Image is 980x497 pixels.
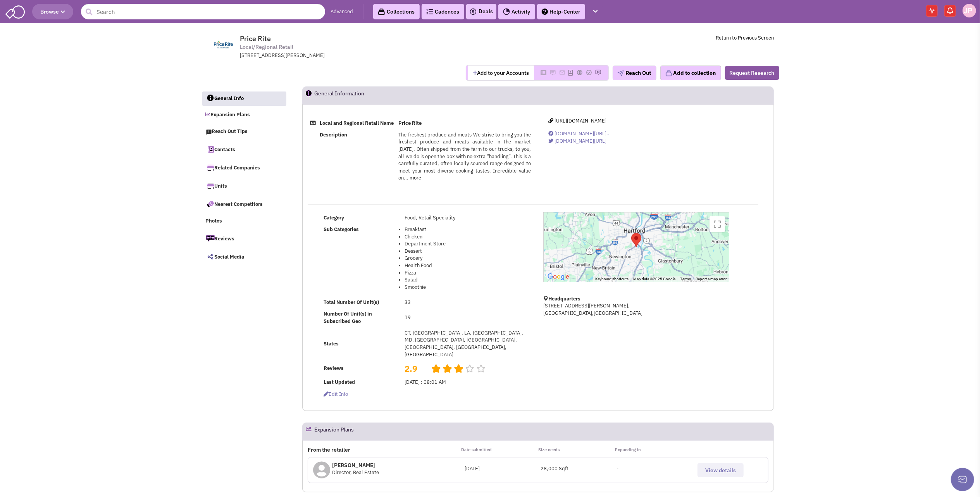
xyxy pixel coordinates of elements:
[543,302,729,317] p: [STREET_ADDRESS][PERSON_NAME], [GEOGRAPHIC_DATA],[GEOGRAPHIC_DATA]
[705,467,736,474] span: View details
[332,469,379,476] span: Director, Real Estate
[410,174,422,181] a: more
[617,465,692,473] div: -
[202,141,286,157] a: Contacts
[631,233,641,247] div: Price Rite
[468,66,534,80] button: Add to your Accounts
[405,248,531,255] li: Dessert
[546,272,571,282] a: Open this area in Google Maps (opens a new window)
[555,117,606,124] span: [URL][DOMAIN_NAME]
[548,130,610,137] a: [DOMAIN_NAME][URL]..
[595,69,601,76] img: Please add to your accounts
[399,120,422,126] b: Price Rite
[422,4,464,19] a: Cadences
[559,69,565,76] img: Please add to your accounts
[402,327,533,361] td: CT, [GEOGRAPHIC_DATA], LA, [GEOGRAPHIC_DATA], MD, [GEOGRAPHIC_DATA], [GEOGRAPHIC_DATA], [GEOGRAPH...
[725,66,779,80] button: Request Research
[324,226,359,233] b: Sub Categories
[324,311,372,324] b: Number Of Unit(s) in Subscribed Geo
[5,4,25,19] img: SmartAdmin
[324,340,339,347] b: States
[542,9,548,15] img: help.png
[405,255,531,262] li: Grocery
[498,4,535,19] a: Activity
[537,4,585,19] a: Help-Center
[405,226,531,233] li: Breakfast
[202,124,286,139] a: Reach Out Tips
[660,66,721,80] button: Add to collection
[240,34,271,43] span: Price Rite
[202,159,286,176] a: Related Companies
[202,196,286,212] a: Nearest Competitors
[548,295,580,302] b: Headquarters
[405,269,531,277] li: Pizza
[320,120,394,126] b: Local and Regional Retail Name
[405,363,425,367] h2: 2.9
[405,262,531,269] li: Health Food
[399,131,531,181] span: The freshest produce and meats We strive to bring you the freshest produce and meats available in...
[462,446,538,454] p: Date submitted
[324,365,344,371] b: Reviews
[503,8,510,15] img: Activity.png
[202,214,286,229] a: Photos
[586,69,592,76] img: Please add to your accounts
[465,465,541,473] div: [DATE]
[405,284,531,291] li: Smoothie
[240,52,442,59] div: [STREET_ADDRESS][PERSON_NAME]
[716,35,774,41] a: Return to Previous Screen
[314,423,354,440] h2: Expansion Plans
[40,8,65,15] span: Browse
[405,233,531,241] li: Chicken
[538,446,615,454] p: Size needs
[546,272,571,282] img: Google
[202,248,286,265] a: Social Media
[665,70,672,77] img: icon-collection-lavender.png
[202,230,286,247] a: Reviews
[618,70,624,76] img: plane.png
[332,461,379,469] p: [PERSON_NAME]
[202,91,287,106] a: General Info
[331,8,353,16] a: Advanced
[202,178,286,194] a: Units
[696,277,727,281] a: Report a map error
[469,7,477,16] img: icon-deals.svg
[324,214,344,221] b: Category
[240,43,293,51] span: Local/Regional Retail
[550,69,556,76] img: Please add to your accounts
[405,276,531,284] li: Salad
[680,277,691,281] a: Terms
[595,276,629,282] button: Keyboard shortcuts
[32,4,73,19] button: Browse
[555,138,606,144] span: [DOMAIN_NAME][URL]
[378,8,385,16] img: icon-collection-lavender-black.svg
[402,212,533,224] td: Food, Retail Speciality
[469,7,493,16] a: Deals
[548,117,606,124] a: [URL][DOMAIN_NAME]
[613,66,656,80] button: Reach Out
[324,299,379,305] b: Total Number Of Unit(s)
[963,4,976,17] img: Jay Pateakos
[308,446,461,454] p: From the retailer
[324,379,355,385] b: Last Updated
[81,4,325,19] input: Search
[402,297,533,308] td: 33
[426,9,433,14] img: Cadences_logo.png
[541,465,617,473] div: 28,000 Sqft
[633,277,675,281] span: Map data ©2025 Google
[710,216,725,232] button: Toggle fullscreen view
[402,377,533,388] td: [DATE] : 08:01 AM
[698,463,744,477] button: View details
[615,446,692,454] p: Expanding in
[548,138,606,144] a: [DOMAIN_NAME][URL]
[405,240,531,248] li: Department Store
[320,131,347,138] b: Description
[202,108,286,123] a: Expansion Plans
[324,391,348,397] span: Edit info
[555,130,610,137] span: [DOMAIN_NAME][URL]..
[373,4,420,19] a: Collections
[314,87,408,104] h2: General Information
[577,69,583,76] img: Please add to your accounts
[402,308,533,327] td: 19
